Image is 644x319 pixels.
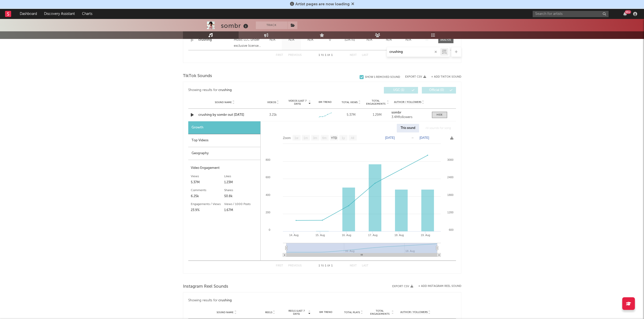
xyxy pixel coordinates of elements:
span: Author / Followers [400,311,428,314]
div: 50.8k [224,193,258,199]
div: Show 1 Removed Sound [365,76,400,79]
div: Growth [188,121,260,134]
button: Track [256,21,287,29]
div: Views [191,173,224,179]
div: 3.4M followers [391,116,427,119]
span: Reels [265,311,272,314]
button: Export CSV [392,285,413,288]
div: Views / 1000 Posts [224,201,258,207]
button: 99+ [623,12,627,16]
button: UGC(1) [384,87,418,94]
button: First [276,264,283,267]
div: 23.9% [191,207,224,213]
text: 3000 [447,158,453,161]
text: YTD [331,136,337,140]
div: Likes [224,173,258,179]
div: 1 1 1 [312,263,340,269]
div: N/A [400,37,417,42]
a: crushing [198,37,232,42]
span: Instagram Reel Sounds [183,284,228,290]
div: 3.21k [261,112,285,118]
text: 1m [303,136,308,140]
input: Search for artists [533,11,609,17]
span: Videos [267,101,276,104]
button: + Add Instagram Reel Sound [418,285,461,288]
button: Export CSV [405,75,426,78]
span: Total Plays [344,311,360,314]
div: Comments [191,187,224,193]
div: crushing [218,298,232,304]
text: 15. Aug [315,234,325,237]
button: Last [362,264,368,267]
div: sombr [221,21,250,30]
div: + Add Instagram Reel Sound [413,285,461,288]
div: This sound [397,124,419,132]
a: sombr [391,111,427,115]
div: Top Videos [188,134,260,147]
text: All [351,136,354,140]
span: Total Views [342,101,358,104]
div: N/A [283,37,300,42]
button: + Add TikTok Sound [426,76,461,78]
div: 99 + [625,10,631,14]
span: Reels (last 7 days) [285,309,308,315]
text: Zoom [283,136,291,140]
text: 19. Aug [421,234,430,237]
div: 6M Trend [313,100,337,104]
div: N/A [361,37,378,42]
span: Author / Followers [394,101,421,104]
span: Artist pages are now loading [295,2,350,6]
a: Discovery Assistant [40,9,78,19]
a: Dashboard [16,9,40,19]
div: [DATE] [341,37,358,42]
a: Charts [78,9,96,19]
div: Showing results for [188,87,322,94]
div: Shares [224,187,258,193]
span: Total Engagements [365,99,386,105]
text: 3m [313,136,317,140]
span: Sound Name [217,311,234,314]
strong: sombr [391,111,401,114]
text: 600 [449,228,453,231]
div: © 2025 SMB Music LLC under exclusive license to Warner Records Inc. [234,31,261,49]
div: N/A [302,37,319,42]
text: 400 [265,193,270,196]
div: 5.37M [339,112,363,118]
div: Geography [188,147,260,160]
div: 6M Trend [313,310,339,314]
div: 1.29M [365,112,389,118]
text: 2400 [447,176,453,179]
text: 1y [342,136,345,140]
text: 0 [268,228,270,231]
span: of [327,265,330,267]
span: UGC ( 1 ) [387,89,410,92]
a: crushing by sombr out [DATE] [198,112,251,118]
input: Search by song name or URL [387,50,440,54]
text: 1800 [447,193,453,196]
div: 5.37M [191,179,224,186]
span: Official ( 0 ) [425,89,448,92]
text: 6m [322,136,326,140]
span: Sound Name [215,101,232,104]
text: [DATE] [420,136,429,140]
div: Showing results for [188,298,456,304]
div: 1.67M [224,207,258,213]
button: Next [350,264,357,267]
text: → [411,136,414,140]
div: crushing [218,87,232,93]
span: TikTok Sounds [183,73,212,79]
div: N/A [264,37,281,42]
div: 6.25k [191,193,224,199]
div: All sounds for song [422,124,455,132]
span: Dismiss [351,2,354,6]
text: 800 [265,158,270,161]
text: 17. Aug [368,234,377,237]
span: Total Engagements [369,309,391,315]
div: Video Engagement [191,165,258,171]
span: Videos (last 7 days) [287,99,308,105]
span: to [321,265,324,267]
text: 200 [265,211,270,214]
div: 0 [321,37,339,42]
